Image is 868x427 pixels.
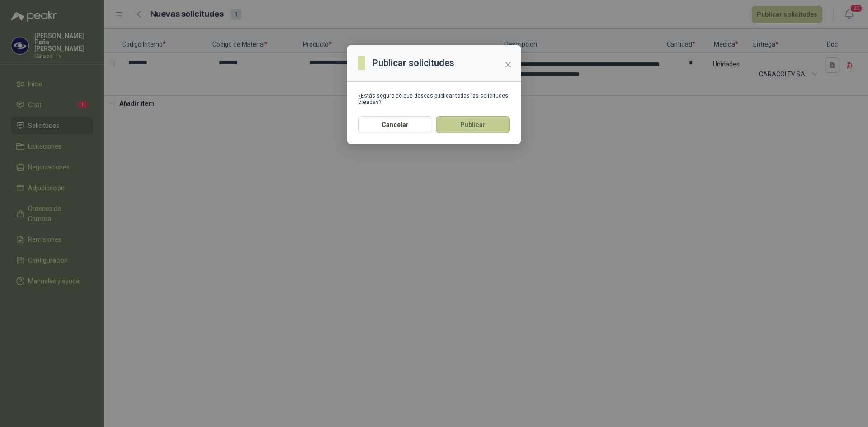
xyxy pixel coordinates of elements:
button: Cancelar [358,116,432,133]
div: ¿Estás seguro de que deseas publicar todas las solicitudes creadas? [358,93,510,105]
h3: Publicar solicitudes [373,56,454,70]
button: Close [501,57,515,72]
span: close [505,61,512,68]
button: Publicar [436,116,510,133]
